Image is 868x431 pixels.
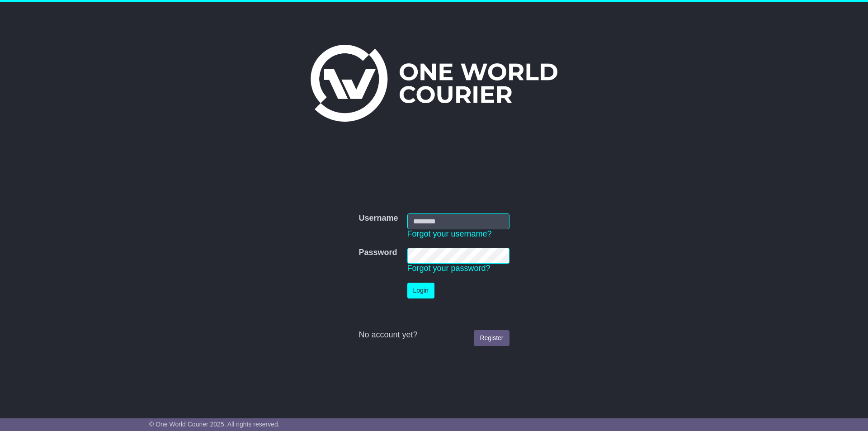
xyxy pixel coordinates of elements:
button: Login [407,283,434,298]
img: One World [311,45,557,122]
span: © One World Courier 2025. All rights reserved. [149,421,280,428]
a: Forgot your username? [407,229,492,238]
div: No account yet? [359,330,509,340]
a: Register [474,330,509,346]
label: Password [359,248,397,258]
label: Username [359,213,398,223]
a: Forgot your password? [407,264,491,273]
